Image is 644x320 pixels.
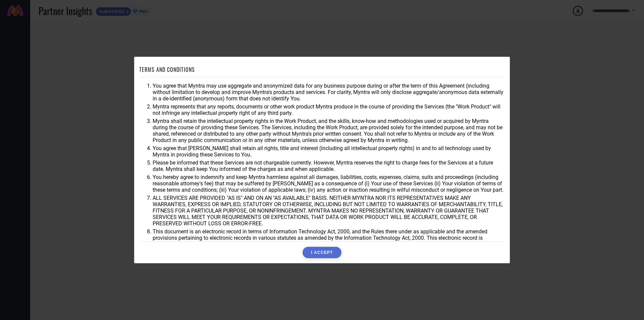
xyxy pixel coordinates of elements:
h1: TERMS AND CONDITIONS [139,65,195,74]
li: ALL SERVICES ARE PROVIDED "AS IS" AND ON AN "AS AVAILABLE" BASIS. NEITHER MYNTRA NOR ITS REPRESEN... [153,195,505,227]
li: Myntra shall retain the intellectual property rights in the Work Product, and the skills, know-ho... [153,118,505,143]
li: You agree that Myntra may use aggregate and anonymized data for any business purpose during or af... [153,83,505,102]
li: Myntra represents that any reports, documents or other work product Myntra produce in the course ... [153,103,505,116]
li: You hereby agree to indemnify and keep Myntra harmless against all damages, liabilities, costs, e... [153,174,505,193]
li: This document is an electronic record in terms of Information Technology Act, 2000, and the Rules... [153,228,505,247]
li: You agree that [PERSON_NAME] shall retain all rights, title and interest (including all intellect... [153,145,505,158]
li: Please be informed that these Services are not chargeable currently. However, Myntra reserves the... [153,159,505,172]
button: I ACCEPT [303,247,341,258]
